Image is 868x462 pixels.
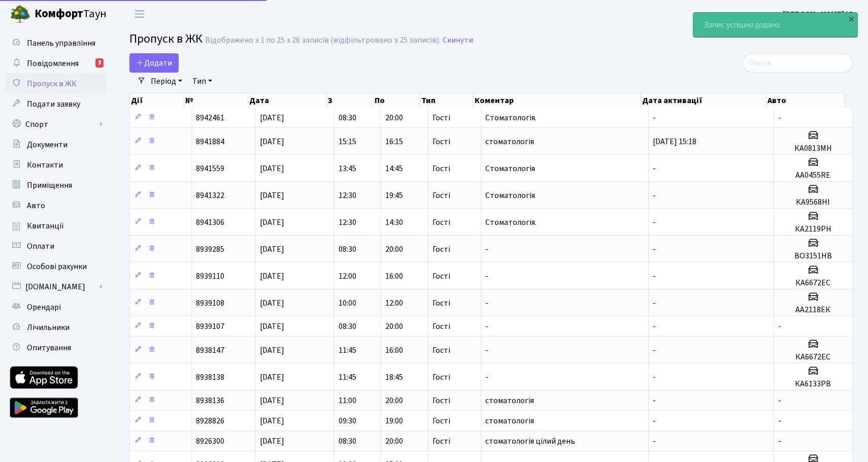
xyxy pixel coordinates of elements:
[432,373,450,381] span: Гості
[420,93,474,108] th: Тип
[485,436,575,447] span: стоматологія цілий день
[778,278,848,288] h5: КА6672ЕС
[27,342,71,353] span: Опитування
[693,13,857,37] div: Запис успішно додано.
[339,372,356,383] span: 11:45
[385,271,403,282] span: 16:00
[339,415,356,426] span: 09:30
[260,217,284,228] span: [DATE]
[385,321,403,332] span: 20:00
[339,271,356,282] span: 12:00
[196,395,224,406] span: 8938136
[127,6,152,22] button: Переключити навігацію
[778,352,848,362] h5: КА6672ЕС
[147,73,186,90] a: Період
[432,437,450,445] span: Гості
[27,261,87,272] span: Особові рахунки
[485,415,534,426] span: стоматологія
[196,321,224,332] span: 8939107
[5,216,107,236] a: Квитанції
[432,322,450,331] span: Гості
[27,58,79,69] span: Повідомлення
[339,163,356,174] span: 13:45
[339,136,356,147] span: 15:15
[778,251,848,261] h5: ВО3151НВ
[432,417,450,425] span: Гості
[485,244,488,255] span: -
[27,200,45,211] span: Авто
[27,98,80,110] span: Подати заявку
[339,298,356,309] span: 10:00
[432,245,450,253] span: Гості
[432,138,450,146] span: Гості
[27,139,68,150] span: Документи
[653,395,656,406] span: -
[485,321,488,332] span: -
[443,36,473,45] a: Скинути
[385,190,403,201] span: 19:45
[778,436,781,447] span: -
[5,338,107,358] a: Опитування
[432,397,450,405] span: Гості
[260,190,284,201] span: [DATE]
[339,395,356,406] span: 11:00
[5,297,107,317] a: Орендарі
[485,345,488,356] span: -
[653,436,656,447] span: -
[778,171,848,180] h5: АА0455RE
[196,136,224,147] span: 8941884
[778,415,781,426] span: -
[339,436,356,447] span: 08:30
[485,112,537,123] span: Стоматологія.
[27,159,63,171] span: Контакти
[385,298,403,309] span: 12:00
[260,298,284,309] span: [DATE]
[196,190,224,201] span: 8941322
[385,136,403,147] span: 16:15
[778,144,848,153] h5: КА0813МН
[385,345,403,356] span: 16:00
[27,220,64,232] span: Квитанції
[783,9,856,20] b: [PERSON_NAME] Ю.
[485,217,537,228] span: Стоматологія.
[653,136,696,147] span: [DATE] 15:18
[5,114,107,135] a: Спорт
[485,298,488,309] span: -
[385,372,403,383] span: 18:45
[653,345,656,356] span: -
[27,180,72,191] span: Приміщення
[778,112,781,123] span: -
[778,379,848,389] h5: КА6133РВ
[27,302,61,313] span: Орендарі
[130,93,184,108] th: Дії
[260,163,284,174] span: [DATE]
[653,415,656,426] span: -
[653,321,656,332] span: -
[385,415,403,426] span: 19:00
[653,298,656,309] span: -
[136,57,172,69] span: Додати
[485,136,534,147] span: стоматологія
[653,372,656,383] span: -
[432,218,450,226] span: Гості
[783,8,856,20] a: [PERSON_NAME] Ю.
[653,271,656,282] span: -
[5,135,107,155] a: Документи
[5,155,107,175] a: Контакти
[778,321,781,332] span: -
[339,321,356,332] span: 08:30
[653,217,656,228] span: -
[5,195,107,216] a: Авто
[260,395,284,406] span: [DATE]
[196,163,224,174] span: 8941559
[27,38,95,49] span: Панель управління
[196,372,224,383] span: 8938138
[485,163,535,174] span: Cтоматологія
[196,415,224,426] span: 8928826
[5,236,107,256] a: Оплати
[653,190,656,201] span: -
[432,191,450,200] span: Гості
[196,298,224,309] span: 8939108
[485,271,488,282] span: -
[432,299,450,307] span: Гості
